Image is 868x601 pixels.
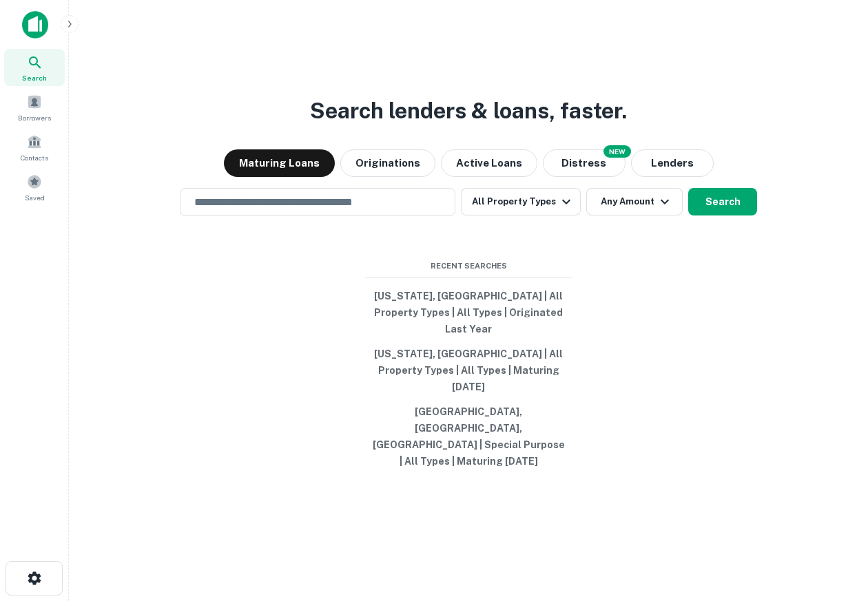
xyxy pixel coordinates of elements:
[4,129,65,166] a: Contacts
[224,149,335,177] button: Maturing Loans
[22,11,48,39] img: capitalize-icon.png
[365,399,572,474] button: [GEOGRAPHIC_DATA], [GEOGRAPHIC_DATA], [GEOGRAPHIC_DATA] | Special Purpose | All Types | Maturing ...
[310,94,627,127] h3: Search lenders & loans, faster.
[799,447,868,513] iframe: Chat Widget
[365,341,572,399] button: [US_STATE], [GEOGRAPHIC_DATA] | All Property Types | All Types | Maturing [DATE]
[631,149,714,177] button: Lenders
[25,192,45,203] span: Saved
[21,152,48,163] span: Contacts
[4,169,65,206] a: Saved
[4,89,65,126] a: Borrowers
[586,188,683,215] button: Any Amount
[688,188,757,215] button: Search
[365,284,572,341] button: [US_STATE], [GEOGRAPHIC_DATA] | All Property Types | All Types | Originated Last Year
[543,149,626,177] button: Search distressed loans with lien and other non-mortgage details.
[461,188,581,215] button: All Property Types
[441,149,537,177] button: Active Loans
[18,112,51,123] span: Borrowers
[365,260,572,272] span: Recent Searches
[4,49,65,86] a: Search
[340,149,435,177] button: Originations
[603,145,631,158] div: NEW
[22,72,47,83] span: Search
